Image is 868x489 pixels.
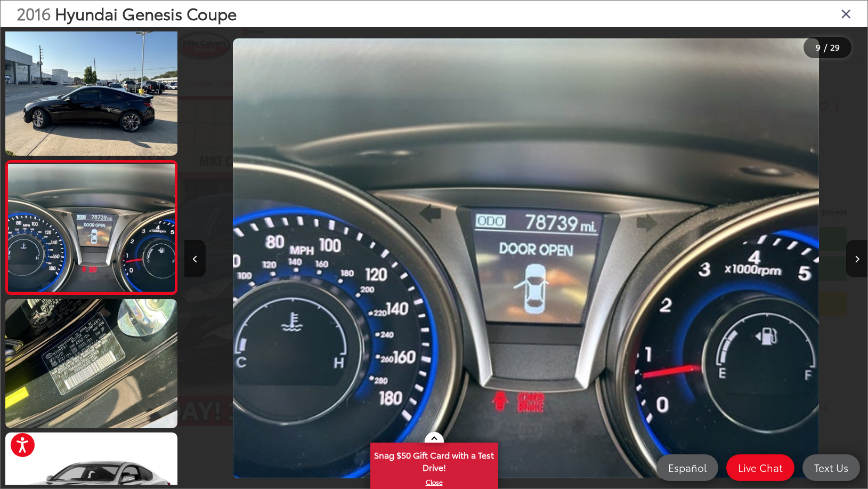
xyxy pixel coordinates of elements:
[816,41,821,53] span: 9
[823,44,828,51] span: /
[4,298,180,429] img: 2016 Hyundai Genesis Coupe 3.8 R-Spec
[233,38,819,478] img: 2016 Hyundai Genesis Coupe 3.8 R-Spec
[656,454,718,481] a: Español
[371,444,497,476] span: Snag $50 Gift Card with a Test Drive!
[184,240,206,277] button: Previous image
[846,240,867,277] button: Next image
[17,2,51,25] span: 2016
[6,164,177,292] img: 2016 Hyundai Genesis Coupe 3.8 R-Spec
[841,6,851,20] i: Close gallery
[726,454,794,481] a: Live Chat
[663,461,712,474] span: Español
[802,454,860,481] a: Text Us
[184,38,867,478] div: 2016 Hyundai Genesis Coupe 3.8 R-Spec 8
[809,461,854,474] span: Text Us
[733,461,788,474] span: Live Chat
[4,25,180,157] img: 2016 Hyundai Genesis Coupe 3.8 R-Spec
[830,41,840,53] span: 29
[55,2,237,25] span: Hyundai Genesis Coupe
